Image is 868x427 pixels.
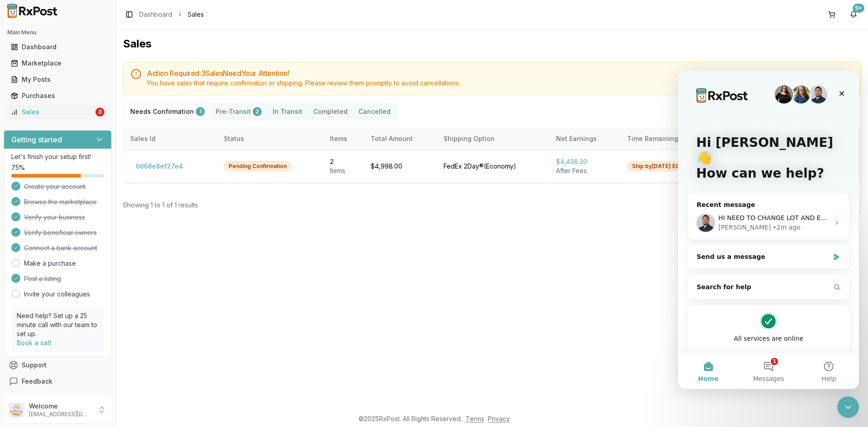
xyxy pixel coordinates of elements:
div: After Fees [556,166,613,175]
div: My Posts [11,75,104,84]
div: Sales [11,108,94,117]
h2: Main Menu [7,29,108,36]
nav: breadcrumb [139,10,204,19]
div: Send us a message [9,174,172,198]
button: Purchases [4,89,112,103]
button: Support [4,357,112,373]
span: HI NEED TO CHANGE LOT AND EXP 0d68e8ef27e4 LOT: CTTVG EXP: 12/2026 LOT: CPHGM EXP: 05/2026 [40,143,368,150]
div: Dashboard [11,42,104,52]
p: Let's finish your setup first! [11,152,104,161]
th: Status [217,128,322,150]
a: Marketplace [7,55,108,71]
h1: Sales [123,37,861,51]
span: Help [143,305,158,311]
button: Help [121,282,181,318]
button: Completed [308,104,353,119]
button: Messages [60,282,120,318]
button: In Transit [267,104,308,119]
button: Marketplace [4,56,112,70]
span: Connect a bank account [24,244,97,253]
button: Pre-Transit [210,104,267,119]
a: Terms [466,415,484,422]
span: Search for help [19,211,73,221]
a: Dashboard [139,10,172,19]
p: Welcome [29,402,92,411]
div: [PERSON_NAME] [40,152,93,161]
button: Sales3 [4,105,112,119]
div: 9+ [853,4,864,13]
h3: Getting started [11,134,62,145]
div: Showing 1 to 1 of 1 results [123,201,198,210]
a: Purchases [7,88,108,104]
img: User avatar [9,403,24,417]
a: Invite your colleagues [24,290,90,299]
button: 9+ [846,7,861,22]
h5: Action Required: 3 Sale s Need Your Attention! [147,70,853,77]
a: Make a purchase [24,259,76,268]
th: Items [323,128,363,150]
span: Home [20,305,40,311]
div: Close [156,14,172,31]
span: Browse the marketplace [24,197,97,206]
span: Verify beneficial owners [24,228,97,237]
div: 2 [253,107,262,116]
a: Book a call [17,339,52,347]
button: My Posts [4,72,112,87]
span: Create your account [24,182,85,191]
div: Pending Confirmation [224,161,292,171]
div: You have sales that require confirmation or shipping. Please review them promptly to avoid cancel... [147,79,853,88]
span: Feedback [22,377,52,386]
span: Messages [75,305,106,311]
div: $4,498.20 [556,157,613,166]
a: Privacy [488,415,510,422]
span: Sales [188,10,204,19]
div: Send us a message [19,181,151,191]
span: 75 % [11,163,25,172]
div: • 2m ago [94,152,122,161]
div: Ship by [DATE] EOD [627,161,689,171]
button: Needs Confirmation [125,104,210,119]
p: [EMAIL_ADDRESS][DOMAIN_NAME] [29,411,92,418]
p: Need help? Set up a 25 minute call with our team to set up. [17,311,99,338]
div: All services are online [19,263,162,272]
button: 0d68e8ef27e4 [130,159,189,174]
span: Post a listing [24,274,61,283]
th: Shipping Option [436,128,549,150]
a: My Posts [7,71,108,88]
img: RxPost Logo [4,4,61,18]
button: Feedback [4,373,112,389]
th: Net Earnings [549,128,620,150]
div: 2 [330,157,356,166]
button: Cancelled [353,104,396,119]
div: Marketplace [11,59,104,68]
div: Purchases [11,91,104,100]
iframe: Intercom live chat [678,71,859,389]
div: 1 [196,107,205,116]
div: 3 [95,108,104,117]
div: $4,998.00 [371,162,429,171]
th: Total Amount [363,128,436,150]
th: Time Remaining [620,128,718,150]
button: View status page [19,276,162,294]
a: Dashboard [7,39,108,55]
div: Item s [330,166,356,175]
a: Sales3 [7,104,108,120]
iframe: Intercom live chat [837,396,859,418]
span: Verify your business [24,213,85,222]
th: Sales Id [123,128,217,150]
button: Dashboard [4,40,112,54]
div: FedEx 2Day® ( Economy ) [443,162,542,171]
button: Search for help [13,207,168,225]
